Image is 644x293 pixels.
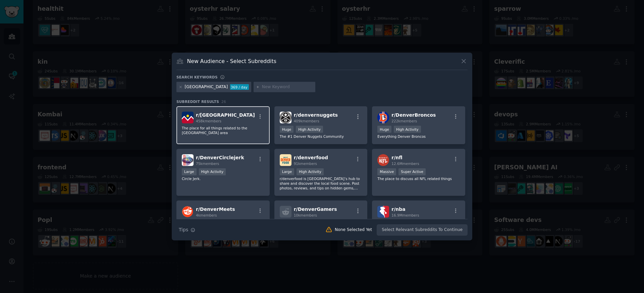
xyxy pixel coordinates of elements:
[377,112,389,123] img: DenverBroncos
[182,112,194,123] img: Denver
[294,112,338,118] span: r/ denvernuggets
[196,162,219,166] span: 75k members
[391,207,405,212] span: r/ nba
[377,168,396,175] div: Massive
[199,168,226,175] div: High Activity
[182,126,264,135] p: The place for all things related to the [GEOGRAPHIC_DATA] area
[280,154,291,166] img: denverfood
[262,84,313,90] input: New Keyword
[280,112,291,123] img: denvernuggets
[182,176,264,181] p: Circle Jerk.
[294,155,328,160] span: r/ denverfood
[398,168,426,175] div: Super Active
[294,207,337,212] span: r/ DenverGamers
[196,213,217,217] span: 4k members
[377,176,460,181] p: The place to discuss all NFL related things
[280,126,294,133] div: Huge
[391,112,436,118] span: r/ DenverBroncos
[377,154,389,166] img: nfl
[391,155,402,160] span: r/ nfl
[377,206,389,218] img: nba
[176,75,218,79] h3: Search keywords
[176,224,198,236] button: Tips
[294,213,317,217] span: 10k members
[294,162,317,166] span: 91k members
[296,126,323,133] div: High Activity
[182,154,194,166] img: DenverCirclejerk
[391,162,419,166] span: 12.6M members
[391,213,419,217] span: 16.9M members
[230,84,249,90] div: 369 / day
[196,119,221,123] span: 458k members
[377,134,460,139] p: Everything Denver Broncos
[185,84,228,90] div: [GEOGRAPHIC_DATA]
[335,227,372,233] div: None Selected Yet
[182,206,194,218] img: DenverMeets
[294,119,319,123] span: 409k members
[394,126,421,133] div: High Activity
[221,100,226,104] span: 26
[196,155,244,160] span: r/ DenverCirclejerk
[182,168,197,175] div: Large
[176,99,219,104] span: Subreddit Results
[196,112,255,118] span: r/ [GEOGRAPHIC_DATA]
[391,119,417,123] span: 222k members
[377,126,391,133] div: Huge
[280,168,294,175] div: Large
[280,134,362,139] p: The #1 Denver Nuggets Community
[196,207,235,212] span: r/ DenverMeets
[187,58,276,65] h3: New Audience - Select Subreddits
[280,176,362,190] p: r/denverfood is [GEOGRAPHIC_DATA]’s hub to share and discover the local food scene. Post photos, ...
[179,226,188,233] span: Tips
[297,168,324,175] div: High Activity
